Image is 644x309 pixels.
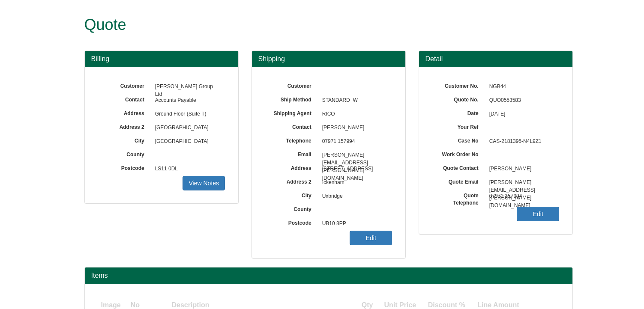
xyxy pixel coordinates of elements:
[98,94,151,104] label: Contact
[91,272,566,279] h2: Items
[350,231,392,245] a: Edit
[151,107,225,121] span: Ground Floor (Suite T)
[485,190,560,203] span: 07971 157994
[98,162,151,172] label: Postcode
[517,207,559,221] a: Edit
[265,217,318,227] label: Postcode
[432,149,485,158] label: Work Order No
[485,135,560,149] span: CAS-2181395-N4L9Z1
[432,162,485,172] label: Quote Contact
[91,55,232,63] h3: Billing
[318,135,392,149] span: 07971 157994
[98,121,151,131] label: Address 2
[485,162,560,176] span: [PERSON_NAME]
[318,121,392,135] span: [PERSON_NAME]
[151,121,225,135] span: [GEOGRAPHIC_DATA]
[318,162,392,176] span: [STREET_ADDRESS]
[265,121,318,131] label: Contact
[98,149,151,158] label: County
[98,80,151,90] label: Customer
[318,107,392,121] span: RICO
[432,94,485,104] label: Quote No.
[265,162,318,172] label: Address
[432,80,485,90] label: Customer No.
[98,107,151,117] label: Address
[265,203,318,213] label: County
[265,80,318,90] label: Customer
[432,121,485,131] label: Your Ref
[432,135,485,145] label: Case No
[151,94,225,107] span: Accounts Payable
[151,135,225,149] span: [GEOGRAPHIC_DATA]
[265,135,318,145] label: Telephone
[318,190,392,203] span: Uxbridge
[265,94,318,104] label: Ship Method
[318,217,392,231] span: UB10 8PP
[265,176,318,186] label: Address 2
[84,16,541,33] h1: Quote
[485,80,560,94] span: NGB44
[151,162,225,176] span: LS11 0DL
[265,190,318,199] label: City
[318,176,392,190] span: Ickenham
[485,176,560,190] span: [PERSON_NAME][EMAIL_ADDRESS][PERSON_NAME][DOMAIN_NAME]
[318,149,392,162] span: [PERSON_NAME][EMAIL_ADDRESS][PERSON_NAME][DOMAIN_NAME]
[425,55,566,63] h3: Detail
[318,94,392,107] span: STANDARD_W
[265,149,318,158] label: Email
[265,107,318,117] label: Shipping Agent
[258,55,399,63] h3: Shipping
[432,190,485,207] label: Quote Telephone
[151,80,225,94] span: [PERSON_NAME] Group Ltd
[183,176,225,190] a: View Notes
[485,94,560,107] span: QUO0553583
[98,135,151,145] label: City
[432,107,485,117] label: Date
[432,176,485,186] label: Quote Email
[485,107,560,121] span: [DATE]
